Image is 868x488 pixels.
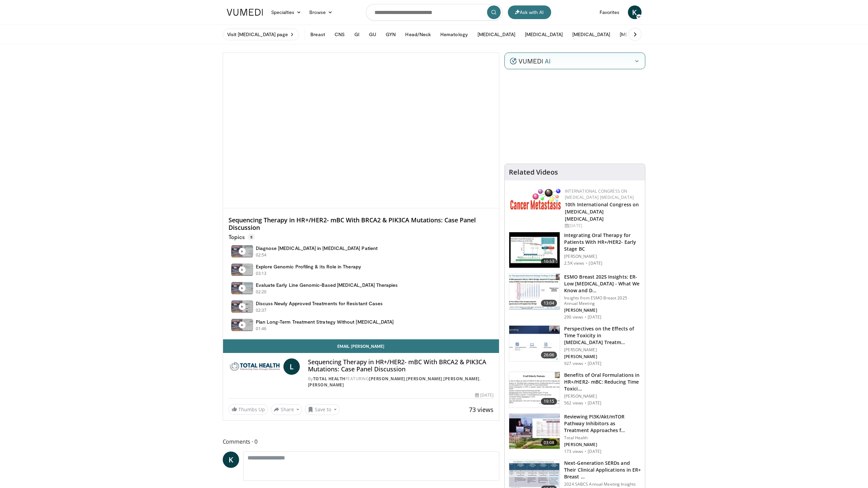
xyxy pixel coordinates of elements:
a: [PERSON_NAME] [406,376,442,382]
h3: ESMO Breast 2025 Insights: ER-Low [MEDICAL_DATA] - What We Know and D… [564,273,641,294]
button: Head/Neck [401,28,435,41]
a: 10th International Congress on [MEDICAL_DATA] [MEDICAL_DATA] [565,201,639,222]
button: CNS [330,28,349,41]
p: 02:54 [256,252,267,258]
h4: Discuss Newly Approved Treatments for Resistant Cases [256,300,383,307]
span: 73 views [469,405,494,414]
img: 6ff8bc22-9509-4454-a4f8-ac79dd3b8976.png.150x105_q85_autocrop_double_scale_upscale_version-0.2.png [510,188,561,210]
h3: Perspectives on the Effects of Time Toxicity in [MEDICAL_DATA] Treatm… [564,325,641,346]
h3: Benefits of Oral Formulations in HR+/HER2- mBC: Reducing Time Toxici… [564,372,641,392]
a: Favorites [595,5,624,19]
img: Total Health [229,358,281,375]
h3: Next-Generation SERDs and Their Clinical Applications in ER+ Breast … [564,460,641,480]
button: Hematology [436,28,472,41]
img: 6278fe5f-9f48-46e4-a7dc-1a6d0ae69cdd.150x105_q85_crop-smart_upscale.jpg [509,414,560,449]
p: [PERSON_NAME] [564,394,641,399]
span: 13:04 [541,300,557,307]
h3: Integrating Oral Therapy for Patients With HR+/HER2- Early Stage BC [564,232,641,252]
img: vumedi-ai-logo.v2.svg [510,58,550,64]
iframe: Advertisement [524,74,626,160]
p: Total Health [564,435,641,441]
a: 10:53 Integrating Oral Therapy for Patients With HR+/HER2- Early Stage BC [PERSON_NAME] 2.5K view... [509,232,641,268]
span: 5 [248,234,255,240]
p: [DATE] [588,314,601,320]
a: [PERSON_NAME] [369,376,405,382]
button: [MEDICAL_DATA] [616,28,662,41]
p: [PERSON_NAME] [564,254,641,259]
a: Visit [MEDICAL_DATA] page [223,29,299,40]
div: · [585,361,586,366]
a: [PERSON_NAME] [308,382,344,388]
h4: Plan Long-Term Treatment Strategy Without [MEDICAL_DATA] [256,319,394,325]
p: 02:37 [256,307,267,313]
p: 02:20 [256,289,267,295]
div: [DATE] [475,392,494,398]
p: 927 views [564,361,583,366]
video-js: Video Player [223,53,499,208]
p: 173 views [564,449,583,454]
p: [DATE] [588,449,601,454]
button: GI [350,28,364,41]
button: [MEDICAL_DATA] [473,28,519,41]
span: 03:08 [541,439,557,446]
input: Search topics, interventions [366,4,502,20]
h4: Related Videos [509,168,558,176]
h4: Diagnose [MEDICAL_DATA] in [MEDICAL_DATA] Patient [256,245,378,251]
p: 01:46 [256,326,267,332]
button: GYN [382,28,400,41]
a: K [223,452,239,468]
h4: Sequencing Therapy in HR+/HER2- mBC With BRCA2 & PIK3CA Mutations: Case Panel Discussion [308,358,494,373]
span: 10:53 [541,258,557,265]
img: 72d84e18-57dc-4c79-bfdc-8a3269f0decc.150x105_q85_crop-smart_upscale.jpg [509,326,560,361]
button: Share [271,404,303,415]
h3: Reviewing PI3K/Akt/mTOR Pathway Inhibitors as Treatment Approaches f… [564,413,641,434]
button: GU [365,28,380,41]
a: Total Health [313,376,345,382]
div: · [586,261,587,266]
div: [DATE] [565,223,639,229]
a: 26:06 Perspectives on the Effects of Time Toxicity in [MEDICAL_DATA] Treatm… [PERSON_NAME] [PERSO... [509,325,641,366]
a: 03:08 Reviewing PI3K/Akt/mTOR Pathway Inhibitors as Treatment Approaches f… Total Health [PERSON_... [509,413,641,454]
div: · [585,400,586,406]
img: VuMedi Logo [227,9,263,16]
p: 03:13 [256,270,267,277]
p: [DATE] [588,400,601,406]
p: [DATE] [589,261,602,266]
a: [PERSON_NAME] [443,376,480,382]
button: Ask with AI [508,5,551,19]
h4: Sequencing Therapy in HR+/HER2- mBC With BRCA2 & PIK3CA Mutations: Case Panel Discussion [229,217,494,231]
a: Browse [305,5,337,19]
p: [DATE] [588,361,601,366]
span: 26:06 [541,352,557,358]
a: 13:04 ESMO Breast 2025 Insights: ER-Low [MEDICAL_DATA] - What We Know and D… Insights from ESMO B... [509,273,641,320]
div: · [585,314,586,320]
button: [MEDICAL_DATA] [568,28,614,41]
a: L [283,358,300,375]
a: Email [PERSON_NAME] [223,339,499,353]
p: [PERSON_NAME] [564,308,641,313]
a: International Congress on [MEDICAL_DATA] [MEDICAL_DATA] [565,188,634,200]
img: 7035c1ee-2ce0-4e29-a9cf-caabf10564fc.150x105_q85_crop-smart_upscale.jpg [509,232,560,268]
a: Specialties [267,5,306,19]
h4: Explore Genomic Profiling & its Role in Therapy [256,264,361,270]
p: Insights from ESMO Breast 2025 Annual Meeting [564,295,641,306]
p: [PERSON_NAME] [564,347,641,353]
div: · [585,449,586,454]
button: [MEDICAL_DATA] [521,28,567,41]
p: 562 views [564,400,583,406]
div: By FEATURING , , , [308,376,494,388]
img: 080610b0-a2d1-4968-ad34-2b38353c9dcc.150x105_q85_crop-smart_upscale.jpg [509,274,560,309]
a: K [628,5,642,19]
p: Topics [229,234,255,240]
span: 19:15 [541,398,557,405]
button: Breast [306,28,329,41]
p: [PERSON_NAME] [564,442,641,447]
button: Save to [305,404,340,415]
a: Thumbs Up [229,404,268,415]
a: 19:15 Benefits of Oral Formulations in HR+/HER2- mBC: Reducing Time Toxici… [PERSON_NAME] 562 vie... [509,372,641,408]
p: [PERSON_NAME] [564,354,641,359]
span: Comments 0 [223,437,500,446]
